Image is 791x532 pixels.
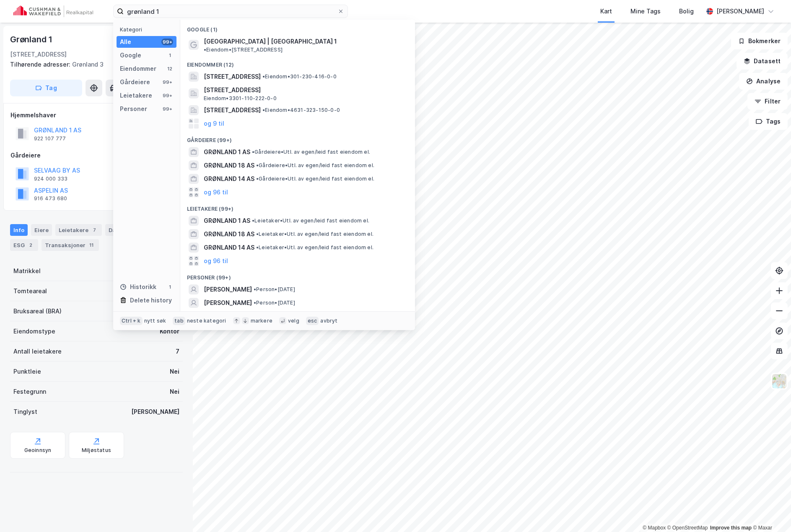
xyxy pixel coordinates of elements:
[10,80,82,96] button: Tag
[120,37,131,47] div: Alle
[254,300,295,306] span: Person • [DATE]
[731,33,788,49] button: Bokmerker
[120,282,156,292] div: Historikk
[204,243,254,253] span: GRØNLAND 14 AS
[204,46,206,53] span: •
[166,52,173,59] div: 1
[262,107,340,114] span: Eiendom • 4631-323-150-0-0
[34,195,67,202] div: 916 473 680
[256,244,373,251] span: Leietaker • Utl. av egen/leid fast eiendom el.
[204,187,228,197] button: og 96 til
[24,447,52,454] div: Geoinnsyn
[204,284,252,294] span: [PERSON_NAME]
[13,407,37,417] div: Tinglyst
[13,266,41,276] div: Matrikkel
[739,73,788,90] button: Analyse
[161,79,173,85] div: 99+
[679,6,694,16] div: Bolig
[144,318,166,324] div: nytt søk
[34,135,66,142] div: 922 107 777
[204,46,283,53] span: Eiendom • [STREET_ADDRESS]
[41,239,99,251] div: Transaksjoner
[204,256,228,266] button: og 96 til
[256,176,374,182] span: Gårdeiere • Utl. av egen/leid fast eiendom el.
[288,318,299,324] div: velg
[254,286,256,292] span: •
[204,85,405,95] span: [STREET_ADDRESS]
[120,77,150,87] div: Gårdeiere
[176,346,179,356] div: 7
[161,39,173,45] div: 99+
[13,306,62,316] div: Bruksareal (BRA)
[256,244,259,251] span: •
[120,90,152,101] div: Leietakere
[749,113,788,130] button: Tags
[120,104,147,114] div: Personer
[256,162,374,169] span: Gårdeiere • Utl. av egen/leid fast eiendom el.
[173,317,185,325] div: tab
[180,268,415,283] div: Personer (99+)
[120,26,176,33] div: Kategori
[204,95,277,102] span: Eiendom • 3301-110-222-0-0
[254,300,256,306] span: •
[254,286,295,293] span: Person • [DATE]
[256,176,259,182] span: •
[262,107,265,113] span: •
[10,49,67,59] div: [STREET_ADDRESS]
[204,105,261,115] span: [STREET_ADDRESS]
[10,239,38,251] div: ESG
[13,286,47,296] div: Tomteareal
[320,318,337,324] div: avbryt
[26,241,35,249] div: 2
[204,298,252,308] span: [PERSON_NAME]
[13,387,46,397] div: Festegrunn
[204,36,337,46] span: [GEOGRAPHIC_DATA] | [GEOGRAPHIC_DATA] 1
[13,367,41,377] div: Punktleie
[262,73,337,80] span: Eiendom • 301-230-416-0-0
[252,149,254,155] span: •
[256,162,259,168] span: •
[667,525,708,531] a: OpenStreetMap
[747,93,788,110] button: Filter
[252,217,369,224] span: Leietaker • Utl. av egen/leid fast eiendom el.
[252,217,254,224] span: •
[170,387,179,397] div: Nei
[10,33,54,46] div: Grønland 1
[13,326,55,336] div: Eiendomstype
[771,373,787,389] img: Z
[251,318,272,324] div: markere
[749,492,791,532] iframe: Chat Widget
[180,130,415,145] div: Gårdeiere (99+)
[13,346,62,356] div: Antall leietakere
[13,5,93,17] img: cushman-wakefield-realkapital-logo.202ea83816669bd177139c58696a8fa1.svg
[90,226,99,234] div: 7
[10,59,176,70] div: Grønland 3
[120,50,141,60] div: Google
[10,61,72,68] span: Tilhørende adresser:
[643,525,666,531] a: Mapbox
[737,53,788,70] button: Datasett
[716,6,764,16] div: [PERSON_NAME]
[710,525,752,531] a: Improve this map
[204,72,261,82] span: [STREET_ADDRESS]
[105,224,147,236] div: Datasett
[55,224,102,236] div: Leietakere
[120,317,143,325] div: Ctrl + k
[130,295,172,305] div: Delete history
[161,106,173,112] div: 99+
[204,174,254,184] span: GRØNLAND 14 AS
[180,20,415,35] div: Google (1)
[166,284,173,290] div: 1
[204,229,254,239] span: GRØNLAND 18 AS
[252,149,370,155] span: Gårdeiere • Utl. av egen/leid fast eiendom el.
[180,55,415,70] div: Eiendommer (12)
[204,147,250,157] span: GRØNLAND 1 AS
[131,407,179,417] div: [PERSON_NAME]
[10,110,182,120] div: Hjemmelshaver
[10,224,28,236] div: Info
[161,92,173,99] div: 99+
[180,199,415,214] div: Leietakere (99+)
[170,367,179,377] div: Nei
[160,326,179,336] div: Kontor
[256,231,259,237] span: •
